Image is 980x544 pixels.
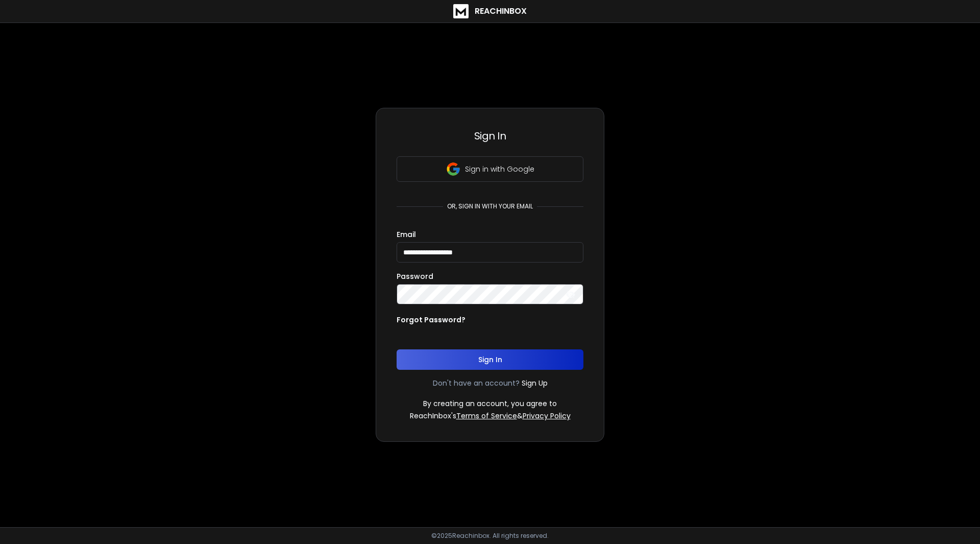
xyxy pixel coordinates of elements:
[397,315,465,325] p: Forgot Password?
[522,378,548,388] a: Sign Up
[431,532,549,540] p: © 2025 Reachinbox. All rights reserved.
[397,231,416,238] label: Email
[453,4,469,18] img: logo
[523,411,571,421] a: Privacy Policy
[410,411,571,421] p: ReachInbox's &
[423,398,557,409] p: By creating an account, you agree to
[397,129,583,143] h3: Sign In
[456,411,517,421] a: Terms of Service
[443,202,537,210] p: or, sign in with your email
[453,4,527,18] a: ReachInbox
[475,5,527,17] h1: ReachInbox
[397,349,583,370] button: Sign In
[397,273,433,280] label: Password
[433,378,520,388] p: Don't have an account?
[465,164,534,174] p: Sign in with Google
[397,156,583,182] button: Sign in with Google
